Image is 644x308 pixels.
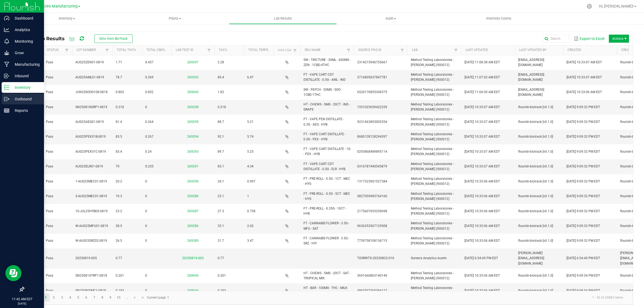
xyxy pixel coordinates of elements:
span: 1551025659422259 [357,105,387,109]
span: [DATE] 9:09:32 PM EDT [566,105,600,109]
span: Method Testing Laboratories - [PERSON_NAME] (900012) [411,73,454,82]
kendo-pager-info: 1 - 30 of 24883 items [172,293,627,302]
a: Filter [64,47,70,54]
a: 269285 [187,239,199,243]
a: Filter [104,47,110,54]
a: Page 9 [107,294,114,302]
span: 2.42 [247,224,254,228]
span: HT - BAR - 100MG - THC - MILK CHOCOLATE [303,286,347,295]
span: flourish-biotrack [v0.1.0] [518,194,553,198]
span: FT - CANNABIS FLOWER - 3.5G - MFU - SAT [303,221,349,230]
span: Inventory [13,16,121,21]
a: 269287 [187,209,199,213]
span: Pass [46,90,53,94]
span: TXSRWTX-20250822-010 [357,256,394,260]
span: [DATE] 9:09:32 PM EDT [566,194,600,198]
a: Total THC%Sortable [117,48,140,52]
span: 26.5 [116,239,122,243]
span: 0.193 [218,289,226,292]
span: Method Testing Laboratories - [PERSON_NAME] (900012) [411,147,454,156]
button: Export to Excel [572,34,606,43]
span: FT - VAPE CART CDT DISTILLATE - 0.5G - AML - IND [303,73,346,82]
a: Go to the last page [139,294,147,302]
span: 0.218 [218,105,226,109]
span: [DATE] 11:04:30 AM EDT [464,90,500,94]
span: AUG25AEQ01-0819 [75,120,104,124]
p: Inventory [9,84,42,91]
span: Green Acres Manufacturing [29,4,78,9]
inline-svg: Reports [4,108,9,113]
p: Analytics [9,27,42,33]
span: 0.852 [145,90,153,94]
span: flourish-biotrack [v0.1.0] [518,274,553,277]
span: 5.74 [247,135,254,138]
a: Filter [399,47,405,54]
a: Source Pkg IDSortable [358,48,399,52]
span: 0 [145,224,147,228]
a: 269293 [187,150,199,153]
span: AUG25PEX01C-0819 [75,150,106,153]
button: Sync from BioTrack [94,34,133,43]
a: Go to the next page [131,294,139,302]
span: 9231463893005354 [357,120,387,124]
span: SN250818GRP1-0819 [75,105,107,109]
a: Lab Results [229,13,337,24]
span: 0 [145,289,147,292]
a: Plants [121,13,229,24]
span: flourish-biotrack [v0.1.0] [518,209,553,213]
span: Audit [337,16,444,21]
div: Manage settings [586,4,593,9]
span: 4.34 [247,164,254,168]
span: 85.4 [218,75,224,79]
span: FT - PRE-ROLL - 0.35G - 10CT - HYB [303,207,346,215]
a: Page 4 [66,294,74,302]
span: Pass [46,120,53,124]
a: 269043 [187,90,199,94]
span: [DATE] 10:33:06 AM EDT [464,289,500,292]
span: flourish-biotrack [v0.1.0] [518,150,553,153]
span: [DATE] 9:09:32 PM EDT [566,239,600,243]
span: 5.21 [247,120,254,124]
p: Outbound [9,96,42,102]
span: SN250805MC1-0818 [75,289,106,292]
span: W-AUG25SRZ02-0819 [75,239,107,243]
inline-svg: Analytics [4,27,9,32]
span: AUG25ELR01-0819 [75,164,103,168]
span: 0.457 [145,60,153,64]
span: [DATE] 6:54:45 PM EDT [464,256,498,260]
span: 0.264 [145,120,153,124]
span: [DATE] 10:33:06 AM EDT [464,239,500,243]
span: [DATE] 10:33:07 AM EDT [464,120,500,124]
span: [DATE] 10:33:07 AM EDT [566,75,602,79]
span: 0.77 [218,256,224,260]
span: FT - VAPE CART CDT DISTILLATE - 0.5G - ELR - HYB [303,162,345,171]
span: Method Testing Laboratories - [PERSON_NAME] (900012) [411,132,454,141]
span: 19.3 [116,194,122,198]
span: 0.269 [145,75,153,79]
span: 3691660863140149 [357,274,387,277]
a: Lab Test IDSortable [176,48,206,52]
a: CreatedSortable [568,48,615,52]
span: Pass [46,105,53,109]
span: Method Testing Laboratories - [PERSON_NAME] (900012) [411,117,454,126]
a: Total Terpenes%Sortable [248,48,271,52]
span: [EMAIL_ADDRESS][DOMAIN_NAME] [518,88,544,97]
span: Pass [46,60,53,64]
inline-svg: Dashboard [4,16,9,21]
span: Method Testing Laboratories - [PERSON_NAME] (900012) [411,177,454,186]
span: 0316787440545879 [357,164,387,168]
span: 33.1 [218,224,224,228]
span: 0 [145,274,147,277]
span: Method Testing Laboratories - [PERSON_NAME] (900012) [411,271,454,280]
span: Hi, [PERSON_NAME]! [599,4,634,8]
a: Page 2 [50,294,58,302]
span: 0 [145,179,147,183]
span: [DATE] 10:33:07 AM EDT [464,135,500,138]
span: 92.1 [218,135,224,138]
span: 6.47 [247,75,254,79]
span: 0.235 [145,164,153,168]
span: Method Testing Laboratories - [PERSON_NAME] (900012) [411,207,454,215]
span: 78.7 [116,75,122,79]
a: 20250819-005 [182,256,204,260]
span: [DATE] 10:33:07 AM EDT [464,150,500,153]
